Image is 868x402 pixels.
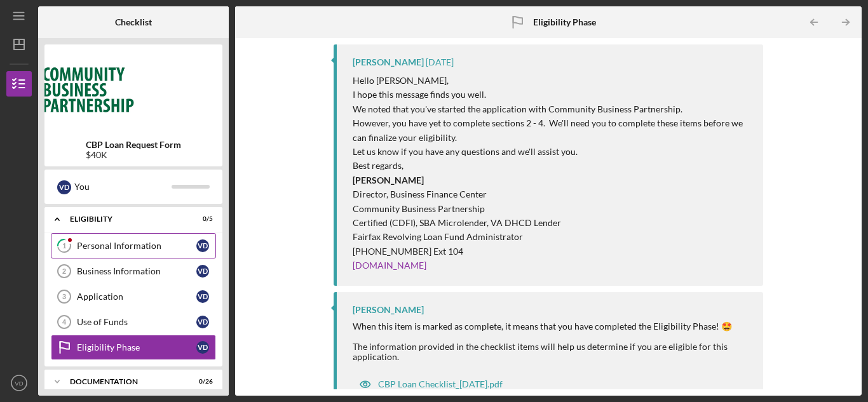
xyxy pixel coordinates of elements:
p: Hello [PERSON_NAME], [353,74,750,88]
strong: [PERSON_NAME] [353,175,424,185]
a: 2Business InformationVD [51,258,216,284]
div: [PERSON_NAME] [353,57,424,67]
div: Use of Funds [77,317,196,327]
p: Community Business Partnership [353,202,750,216]
a: 3ApplicationVD [51,284,216,309]
div: 0 / 5 [190,215,213,223]
div: V D [196,316,209,328]
p: Certified (CDFI), SBA Microlender, VA DHCD Lender [353,216,750,230]
tspan: 1 [62,242,66,250]
p: However, you have yet to complete sections 2 - 4. We'll need you to complete these items before w... [353,116,750,145]
div: Application [77,291,196,302]
p: Director, Business Finance Center [353,187,750,201]
div: [PERSON_NAME] [353,305,424,315]
p: I hope this message finds you well. [353,88,750,102]
div: V D [196,265,209,278]
div: V D [196,239,209,252]
div: Eligibility Phase [77,342,196,352]
div: V D [196,290,209,303]
button: VD [6,370,32,396]
p: [PHONE_NUMBER] Ext 104 [353,245,750,258]
div: Eligibility [70,215,181,223]
div: Business Information [77,266,196,276]
img: Product logo [44,51,222,127]
a: 1Personal InformationVD [51,233,216,258]
tspan: 3 [62,293,66,300]
div: 0 / 26 [190,378,213,385]
div: You [74,176,172,198]
button: CBP Loan Checklist_[DATE].pdf [353,372,509,397]
a: 4Use of FundsVD [51,309,216,335]
tspan: 4 [62,318,67,326]
p: We noted that you've started the application with Community Business Partnership. [353,102,750,116]
div: CBP Loan Checklist_[DATE].pdf [378,379,503,389]
tspan: 2 [62,267,66,275]
p: Fairfax Revolving Loan Fund Administrator [353,230,750,244]
div: $40K [86,150,181,160]
b: CBP Loan Request Form [86,140,181,150]
div: Personal Information [77,241,196,251]
b: Eligibility Phase [533,17,596,27]
div: When this item is marked as complete, it means that you have completed the Eligibility Phase! 🤩 T... [353,321,750,362]
div: V D [57,180,71,194]
time: 2025-04-17 20:55 [426,57,454,67]
div: Documentation [70,378,181,385]
b: Checklist [115,17,152,27]
a: [DOMAIN_NAME] [353,260,426,271]
p: Let us know if you have any questions and we'll assist you. [353,145,750,159]
div: V D [196,341,209,354]
a: Eligibility PhaseVD [51,335,216,360]
text: VD [15,380,23,387]
p: Best regards, [353,159,750,173]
